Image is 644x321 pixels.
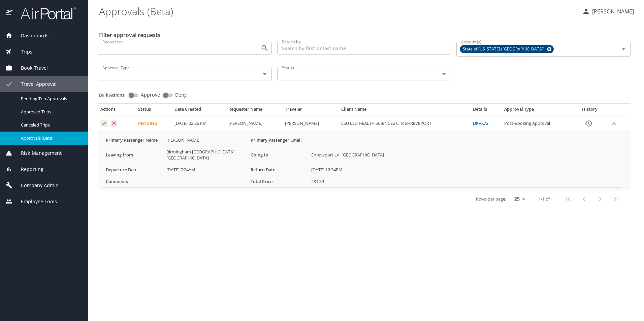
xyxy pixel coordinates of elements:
[609,118,619,129] button: expand row
[103,146,164,164] th: Leaving from
[282,106,339,115] th: Traveler
[309,164,622,176] td: [DATE] 12:34PM
[103,176,164,187] th: Comments
[248,146,309,164] th: Going to
[309,146,622,164] td: Shreveport LA, [GEOGRAPHIC_DATA]
[539,197,553,201] p: 1-1 of 1
[99,92,131,98] p: Bulk Actions:
[248,135,309,146] th: Primary Passenger Email
[339,106,470,115] th: Client Name
[509,194,528,204] select: rows per page
[103,135,622,188] table: More info for approvals
[470,106,502,115] th: Details
[590,7,634,15] p: [PERSON_NAME]
[473,120,488,126] a: DKVX72
[439,69,449,79] button: Open
[339,115,470,132] td: LSU LSU HEALTH SCIENCES CTR SHREVEPORT
[103,135,164,146] th: Primary Passenger Name
[282,115,339,132] td: [PERSON_NAME]
[619,44,628,54] button: Open
[99,1,577,22] h1: Approvals (Beta)
[21,135,80,141] span: Approvals (Beta)
[248,176,309,187] th: Total Price
[476,197,506,201] p: Rows per page:
[172,106,226,115] th: Date Created
[574,106,606,115] th: History
[260,69,269,79] button: Open
[13,7,76,20] img: airportal-logo.png
[12,64,48,72] span: Book Travel
[12,182,59,189] span: Company Admin
[172,115,226,132] td: [DATE] 02:26 PM
[248,164,309,176] th: Return Date
[12,80,57,88] span: Travel Approval
[12,32,49,39] span: Dashboards
[277,42,451,55] input: Search by first or last name
[579,5,637,17] button: [PERSON_NAME]
[460,45,554,53] div: State of [US_STATE] ([GEOGRAPHIC_DATA])
[21,109,80,115] span: Approved Trips
[12,48,32,56] span: Trips
[164,164,248,176] td: [DATE] 7:24AM
[175,93,187,97] span: Deny
[460,46,549,53] span: State of [US_STATE] ([GEOGRAPHIC_DATA])
[12,166,43,173] span: Reporting
[98,106,631,208] table: Approval table
[103,164,164,176] th: Departure Date
[580,115,597,132] button: History
[135,106,172,115] th: Status
[12,198,57,205] span: Employee Tools
[164,135,248,146] td: [PERSON_NAME]
[260,43,269,53] button: Open
[226,115,282,132] td: [PERSON_NAME]
[12,149,62,157] span: Risk Management
[98,106,135,115] th: Actions
[21,122,80,128] span: Canceled Trips
[309,176,622,187] td: 481.39
[135,115,172,132] td: Pending
[6,7,13,20] img: icon-airportal.png
[226,106,282,115] th: Requester Name
[141,93,160,97] span: Approve
[502,106,574,115] th: Approval Type
[99,30,160,40] h2: Filter approval requests
[502,115,574,132] td: Post-Booking Approval
[164,146,248,164] td: Birmingham [GEOGRAPHIC_DATA], [GEOGRAPHIC_DATA]
[110,120,118,127] button: Deny request
[21,96,80,102] span: Pending Trip Approvals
